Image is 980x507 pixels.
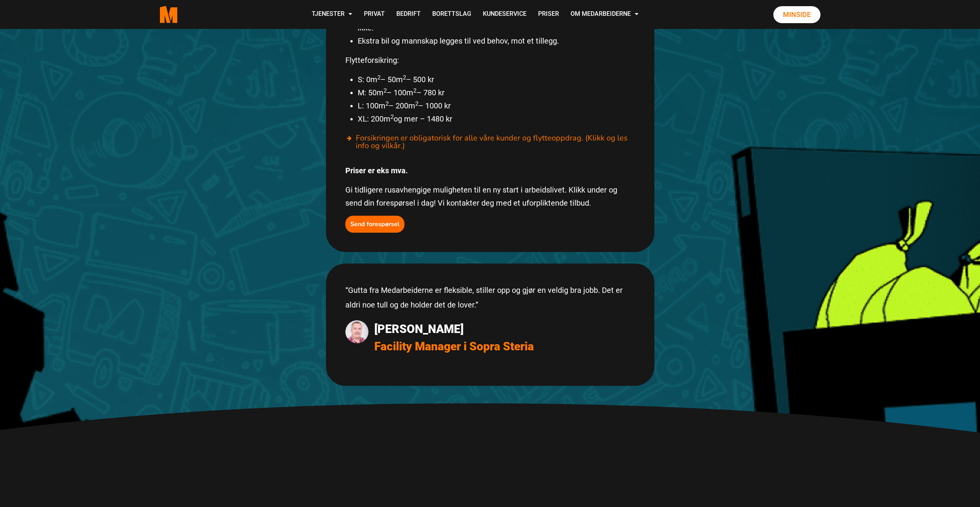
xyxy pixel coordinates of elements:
a: Om Medarbeiderne [565,1,644,28]
sup: 2 [391,113,394,120]
sup: 2 [415,100,418,107]
strong: Priser er eks mva. [345,166,408,175]
sup: 2 [386,100,389,107]
li: S: 0m – 50m – 500 kr [358,73,635,86]
sup: 2 [384,87,387,94]
a: Kundeservice [477,1,532,28]
a: Bedrift [391,1,426,28]
sup: 2 [413,87,416,94]
button: Send forespørsel [345,216,404,233]
span: [PERSON_NAME] [374,320,635,338]
div: Forsikringen er obligatorisk for alle våre kunder og flytteoppdrag. (Klikk og les info og vilkår.) [345,132,635,152]
p: Gi tidligere rusavhengige muligheten til en ny start i arbeidslivet. Klikk under og send din fore... [345,183,635,210]
p: Flytteforsikring: [345,54,635,67]
span: Facility Manager i Sopra Steria [374,338,635,355]
img: Einar Olsrud [345,320,369,343]
sup: 2 [377,74,380,81]
a: Priser [532,1,565,28]
a: Borettslag [426,1,477,28]
div: , [374,320,635,355]
a: Privat [358,1,391,28]
a: Tjenester [306,1,358,28]
li: XL: 200m og mer – 1480 kr [358,112,635,125]
sup: 2 [403,74,406,81]
li: Ekstra bil og mannskap legges til ved behov, mot et tillegg. [358,34,635,47]
b: Send forespørsel [350,220,399,228]
li: L: 100m – 200m – 1000 kr [358,99,635,112]
a: Minside [773,6,820,23]
li: M: 50m – 100m – 780 kr [358,86,635,99]
div: “Gutta fra Medarbeiderne er fleksible, stiller opp og gjør en veldig bra jobb. Det er aldri noe t... [345,283,635,313]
